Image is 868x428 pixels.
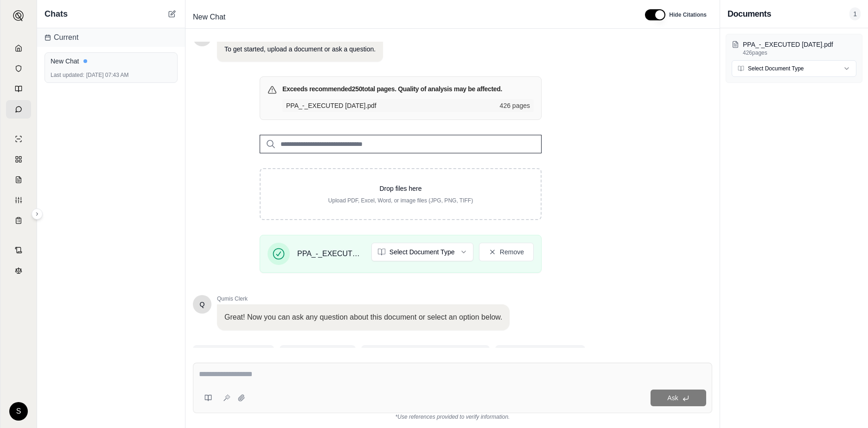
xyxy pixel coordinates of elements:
button: Identify policy requirements [495,345,585,360]
button: PPA_-_EXECUTED [DATE].pdf426pages [732,40,856,57]
span: Last updated: [51,71,84,79]
span: 1 [849,7,861,20]
button: Identify key exclusions [280,345,356,360]
p: PPA_-_EXECUTED Jan 8 2014.pdf [743,40,856,49]
span: PPA_-_EXECUTED Jan 8 2014.pdf [286,101,494,110]
button: Expand sidebar [9,6,28,25]
a: Policy Comparisons [6,150,31,169]
a: Contract Analysis [6,241,31,259]
a: Prompt Library [6,80,31,98]
a: Chat [6,100,31,119]
button: Compare coverage to industry standards [361,345,490,360]
div: New Chat [51,57,172,66]
span: Qumis Clerk [217,295,510,302]
h3: Exceeds recommended 250 total pages. Quality of analysis may be affected. [282,84,502,94]
span: Hide Citations [669,11,707,19]
button: Expand sidebar [32,208,43,220]
p: To get started, upload a document or ask a question. [224,44,376,54]
button: New Chat [166,8,178,19]
div: [DATE] 07:43 AM [51,71,172,79]
span: 426 pages [500,101,530,110]
a: Legal Search Engine [6,261,31,280]
button: Remove [479,243,534,261]
span: Chats [45,7,68,20]
a: Custom Report [6,191,31,209]
h3: Documents [728,7,771,20]
div: Current [37,28,185,47]
button: Ask [651,390,706,406]
a: Single Policy [6,130,31,148]
button: Analyze policy coverage [193,345,274,360]
a: Coverage Table [6,211,31,230]
span: Ask [667,394,678,402]
a: Claim Coverage [6,170,31,189]
span: New Chat [189,10,229,25]
p: Upload PDF, Excel, Word, or image files (JPG, PNG, TIFF) [275,197,526,204]
p: Drop files here [275,184,526,193]
span: PPA_-_EXECUTED [DATE].pdf [297,248,364,259]
p: 426 pages [743,49,856,57]
div: *Use references provided to verify information. [193,413,712,421]
a: Documents Vault [6,59,31,78]
img: Expand sidebar [13,10,24,21]
p: Great! Now you can ask any question about this document or select an option below. [224,312,502,323]
a: Home [6,39,31,57]
div: S [9,402,28,421]
span: Hello [200,300,205,309]
div: Edit Title [189,10,634,25]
